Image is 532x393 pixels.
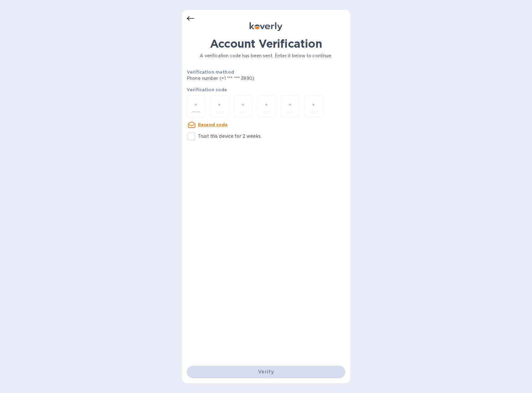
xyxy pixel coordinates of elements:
b: Verification method [187,70,234,75]
p: Trust this device for 2 weeks [198,133,261,140]
p: A verification code has been sent. Enter it below to continue. [187,53,345,59]
u: Resend code [198,122,228,127]
h1: Account Verification [187,37,345,50]
p: Phone number (+1 *** *** 3890) [187,75,302,82]
p: Verification code [187,87,345,93]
